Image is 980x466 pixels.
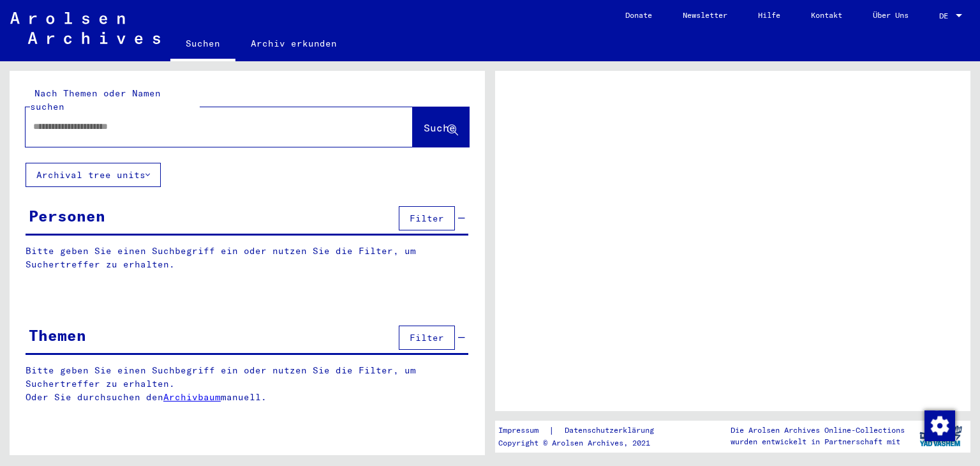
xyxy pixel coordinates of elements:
[731,436,905,447] p: wurden entwickelt in Partnerschaft mit
[498,424,669,437] div: |
[29,204,105,227] div: Personen
[498,437,669,449] p: Copyright © Arolsen Archives, 2021
[10,12,160,44] img: Arolsen_neg.svg
[399,206,455,230] button: Filter
[410,332,444,343] span: Filter
[26,163,161,187] button: Archival tree units
[235,28,352,59] a: Archiv erkunden
[917,420,965,452] img: yv_logo.png
[424,121,456,134] span: Suche
[26,364,469,404] p: Bitte geben Sie einen Suchbegriff ein oder nutzen Sie die Filter, um Suchertreffer zu erhalten. O...
[170,28,235,61] a: Suchen
[924,410,955,441] img: Zustimmung ändern
[26,244,468,271] p: Bitte geben Sie einen Suchbegriff ein oder nutzen Sie die Filter, um Suchertreffer zu erhalten.
[498,424,549,437] a: Impressum
[554,424,669,437] a: Datenschutzerklärung
[163,391,221,403] a: Archivbaum
[399,326,455,350] button: Filter
[731,425,905,436] p: Die Arolsen Archives Online-Collections
[410,213,444,224] span: Filter
[413,107,469,147] button: Suche
[30,87,161,112] mat-label: Nach Themen oder Namen suchen
[939,11,953,20] span: DE
[29,324,86,347] div: Themen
